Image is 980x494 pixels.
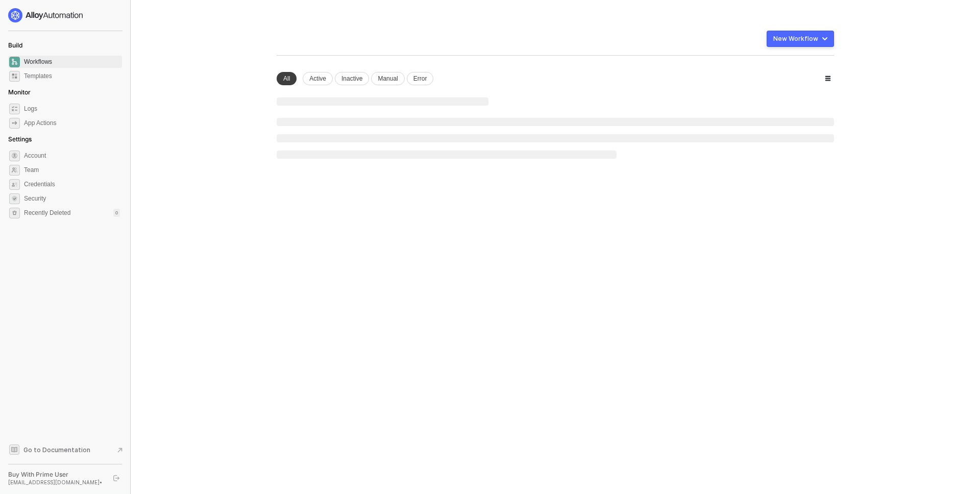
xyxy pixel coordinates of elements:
span: Account [24,150,120,162]
span: settings [9,151,20,161]
span: Team [24,164,120,176]
span: Recently Deleted [24,209,70,217]
a: Knowledge Base [8,443,122,456]
span: Settings [8,135,32,143]
span: Logs [24,103,120,115]
span: document-arrow [115,445,125,455]
span: Credentials [24,178,120,190]
span: Security [24,192,120,205]
div: All [277,72,297,85]
span: icon-logs [9,104,20,114]
span: Build [8,41,22,49]
div: [EMAIL_ADDRESS][DOMAIN_NAME] • [8,479,104,486]
span: icon-app-actions [9,118,20,129]
div: Inactive [335,72,369,85]
a: logo [8,8,122,22]
div: Error [407,72,434,85]
span: documentation [9,444,19,455]
img: logo [8,8,84,22]
span: Workflows [24,56,120,68]
span: credentials [9,179,20,190]
span: settings [9,208,20,218]
span: Go to Documentation [23,446,90,454]
div: 0 [113,209,120,217]
span: Monitor [8,88,31,96]
div: Buy With Prime User [8,471,104,479]
span: dashboard [9,57,20,67]
span: marketplace [9,71,20,82]
span: security [9,193,20,204]
span: team [9,165,20,176]
span: logout [113,475,119,481]
div: App Actions [24,119,56,128]
div: Manual [371,72,404,85]
span: Templates [24,70,120,82]
div: New Workflow [773,35,818,43]
button: New Workflow [767,31,834,47]
div: Active [303,72,333,85]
